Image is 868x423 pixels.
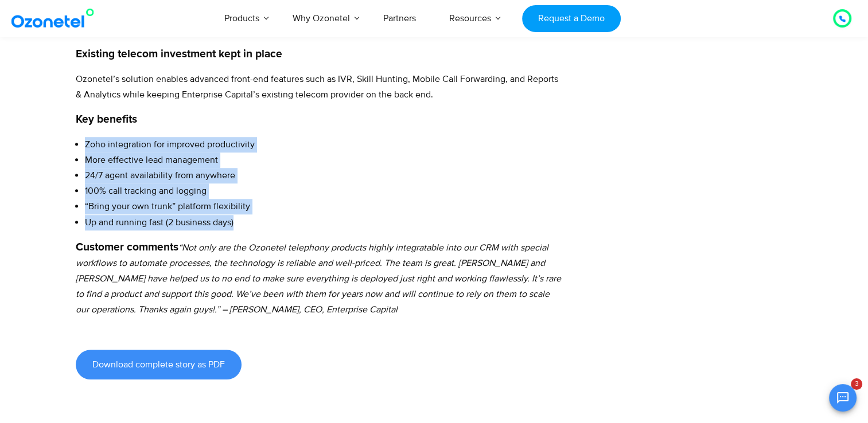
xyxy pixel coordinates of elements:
span: Download complete story as PDF [92,360,225,369]
strong: Key benefits [76,114,137,125]
a: Request a Demo [522,5,620,32]
em: Not only are the Ozonetel telephony products highly integratable into our CRM with special workfl... [76,242,561,315]
li: “Bring your own trunk” platform flexibility [85,199,565,214]
li: 100% call tracking and logging [85,183,565,199]
strong: Existing telecom investment kept in place [76,49,282,60]
em: “ [178,242,182,253]
p: Ozonetel’s solution enables advanced front-end features such as IVR, Skill Hunting, Mobile Call F... [76,72,565,103]
em: .” – [PERSON_NAME], CEO, Enterprise Capital [215,304,398,315]
span: 3 [851,378,862,390]
button: Open chat [829,384,857,412]
li: 24/7 agent availability from anywhere [85,168,565,183]
a: Download complete story as PDF [76,350,242,379]
li: Zoho integration for improved productivity [85,137,565,152]
li: More effective lead management [85,152,565,168]
strong: Customer comments [76,242,178,253]
li: Up and running fast (2 business days) [85,215,565,230]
